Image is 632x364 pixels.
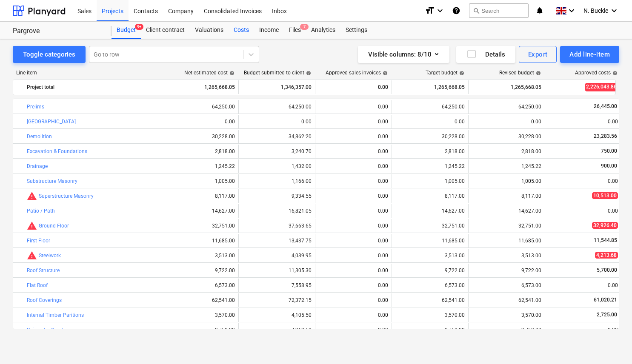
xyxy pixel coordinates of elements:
[395,282,465,288] div: 6,573.00
[319,134,388,139] div: 0.00
[583,7,608,14] span: N. Buckle
[112,22,141,39] a: Budget9+
[229,22,254,39] a: Costs
[300,24,309,30] span: 7
[319,327,388,333] div: 0.00
[284,22,306,39] a: Files7
[593,133,618,139] span: 23,283.56
[27,148,87,154] a: Excavation & Foundations
[534,71,541,76] span: help
[244,70,311,76] div: Budget submitted to client
[592,192,618,199] span: 10,513.00
[319,238,388,244] div: 0.00
[472,297,541,303] div: 62,541.00
[166,223,235,229] div: 32,751.00
[600,148,618,154] span: 750.00
[166,267,235,273] div: 9,722.00
[319,282,388,288] div: 0.00
[319,148,388,154] div: 0.00
[575,70,618,76] div: Approved costs
[27,297,62,303] a: Roof Coverings
[456,46,515,63] button: Details
[593,103,618,109] span: 26,445.00
[611,71,618,76] span: help
[27,119,76,125] a: [GEOGRAPHIC_DATA]
[472,193,541,199] div: 8,117.00
[395,148,465,154] div: 2,818.00
[242,327,312,333] div: 4,362.50
[242,134,312,139] div: 34,862.20
[242,163,312,169] div: 1,432.00
[319,297,388,303] div: 0.00
[27,312,84,318] a: Internal Timber Paritions
[242,312,312,318] div: 4,105.50
[395,238,465,244] div: 11,685.00
[166,80,235,94] div: 1,265,668.05
[596,312,618,318] span: 2,725.00
[395,178,465,184] div: 1,005.00
[395,193,465,199] div: 8,117.00
[319,104,388,110] div: 0.00
[27,178,77,184] a: Substructure Masonry
[166,134,235,139] div: 30,228.00
[242,282,312,288] div: 7,558.95
[319,253,388,259] div: 0.00
[27,267,60,273] a: Roof Structure
[426,70,464,76] div: Target budget
[27,80,158,94] div: Project total
[304,71,311,76] span: help
[306,22,340,39] div: Analytics
[319,267,388,273] div: 0.00
[242,297,312,303] div: 72,372.15
[242,208,312,214] div: 16,821.05
[141,22,190,39] a: Client contract
[39,253,61,259] a: Steelwork
[23,49,75,60] div: Toggle categories
[589,323,632,364] div: Chat Widget
[566,6,577,16] i: keyboard_arrow_down
[472,238,541,244] div: 11,685.00
[166,119,235,125] div: 0.00
[319,163,388,169] div: 0.00
[549,208,618,214] div: 0.00
[472,253,541,259] div: 3,513.00
[27,134,52,139] a: Demolition
[472,148,541,154] div: 2,818.00
[395,104,465,110] div: 64,250.00
[242,223,312,229] div: 37,663.65
[27,250,37,261] span: Committed costs exceed revised budget
[254,22,284,39] div: Income
[13,27,101,36] div: Pargrove
[27,327,66,333] a: Rainwater Goods
[112,22,141,39] div: Budget
[340,22,372,39] a: Settings
[166,178,235,184] div: 1,005.00
[593,237,618,243] span: 11,544.85
[395,80,465,94] div: 1,265,668.05
[395,253,465,259] div: 3,513.00
[228,71,234,76] span: help
[166,312,235,318] div: 3,570.00
[569,49,610,60] div: Add line-item
[190,22,229,39] div: Valuations
[27,221,37,231] span: Committed costs exceed revised budget
[242,80,312,94] div: 1,346,357.00
[472,282,541,288] div: 6,573.00
[395,297,465,303] div: 62,541.00
[472,327,541,333] div: 3,750.00
[425,6,435,16] i: format_size
[472,80,541,94] div: 1,265,668.05
[319,223,388,229] div: 0.00
[326,70,388,76] div: Approved sales invoices
[319,208,388,214] div: 0.00
[395,267,465,273] div: 9,722.00
[242,148,312,154] div: 3,240.70
[395,327,465,333] div: 3,750.00
[499,70,541,76] div: Revised budget
[242,119,312,125] div: 0.00
[596,267,618,273] span: 5,700.00
[39,193,94,199] a: Superstructure Masonry
[472,208,541,214] div: 14,627.00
